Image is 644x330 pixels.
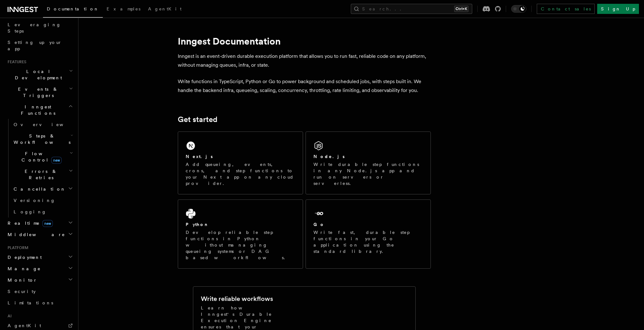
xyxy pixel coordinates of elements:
span: Features [5,59,26,64]
a: Node.jsWrite durable step functions in any Node.js app and run on servers or serverless. [306,131,431,194]
span: Logging [14,209,46,214]
button: Events & Triggers [5,83,74,101]
button: Monitor [5,274,74,286]
button: Toggle dark mode [511,5,526,13]
button: Local Development [5,66,74,83]
span: AgentKit [148,6,182,11]
a: Versioning [11,195,74,206]
h1: Inngest Documentation [178,35,431,47]
a: Sign Up [597,4,639,14]
span: new [42,220,53,227]
p: Develop reliable step functions in Python without managing queueing systems or DAG based workflows. [186,229,295,261]
span: Middleware [5,231,65,238]
p: Write durable step functions in any Node.js app and run on servers or serverless. [313,161,423,186]
span: Examples [107,6,140,11]
a: Overview [11,119,74,130]
button: Search...Ctrl+K [351,4,472,14]
p: Add queueing, events, crons, and step functions to your Next app on any cloud provider. [186,161,295,186]
h2: Write reliable workflows [201,294,273,303]
span: Deployment [5,254,42,260]
a: Security [5,286,74,297]
p: Write fast, durable step functions in your Go application using the standard library. [313,229,423,254]
h2: Node.js [313,153,345,160]
span: Setting up your app [8,40,62,51]
span: Platform [5,245,28,250]
span: AI [5,314,12,319]
h2: Go [313,221,325,228]
button: Deployment [5,252,74,263]
a: Get started [178,115,217,124]
span: Overview [14,122,79,127]
span: Versioning [14,198,55,203]
span: Steps & Workflows [11,133,71,145]
span: Flow Control [11,150,70,163]
h2: Python [186,221,209,228]
span: Documentation [47,6,99,11]
span: Realtime [5,220,53,226]
button: Inngest Functions [5,101,74,119]
span: Limitations [8,300,53,305]
h2: Next.js [186,153,213,160]
span: new [51,157,62,164]
a: Setting up your app [5,37,74,54]
a: Documentation [43,2,103,18]
button: Flow Controlnew [11,148,74,166]
a: Contact sales [537,4,595,14]
div: Inngest Functions [5,119,74,217]
span: Leveraging Steps [8,22,61,34]
a: Examples [103,2,144,17]
a: Limitations [5,297,74,309]
span: Manage [5,266,41,272]
p: Inngest is an event-driven durable execution platform that allows you to run fast, reliable code ... [178,52,431,70]
span: AgentKit [8,323,41,328]
button: Steps & Workflows [11,130,74,148]
a: AgentKit [144,2,185,17]
span: Local Development [5,68,69,81]
button: Realtimenew [5,217,74,229]
span: Security [8,289,36,294]
span: Errors & Retries [11,168,69,181]
span: Inngest Functions [5,104,68,116]
a: Logging [11,206,74,217]
span: Events & Triggers [5,86,69,99]
span: Monitor [5,277,37,283]
button: Middleware [5,229,74,240]
button: Manage [5,263,74,274]
a: Leveraging Steps [5,19,74,37]
button: Cancellation [11,183,74,195]
a: GoWrite fast, durable step functions in your Go application using the standard library. [306,199,431,269]
button: Errors & Retries [11,166,74,183]
a: Next.jsAdd queueing, events, crons, and step functions to your Next app on any cloud provider. [178,131,303,194]
kbd: Ctrl+K [454,6,468,12]
p: Write functions in TypeScript, Python or Go to power background and scheduled jobs, with steps bu... [178,77,431,95]
a: PythonDevelop reliable step functions in Python without managing queueing systems or DAG based wo... [178,199,303,269]
span: Cancellation [11,186,66,192]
